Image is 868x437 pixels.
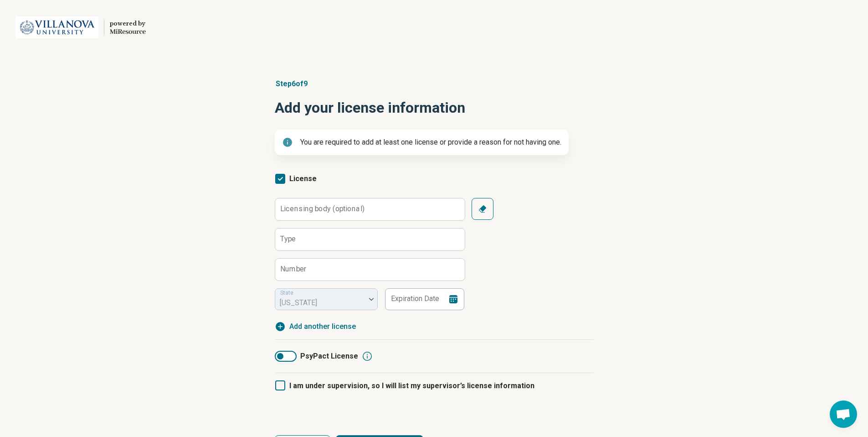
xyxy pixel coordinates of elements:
[275,321,356,332] button: Add another license
[300,137,561,148] p: You are required to add at least one license or provide a reason for not having one.
[280,235,296,243] label: Type
[275,97,594,119] h1: Add your license information
[289,381,534,390] span: I am under supervision, so I will list my supervisor’s license information
[300,351,358,362] span: PsyPact License
[15,16,98,38] img: Villanova University
[275,78,594,89] p: Step 6 of 9
[280,205,365,213] label: Licensing body (optional)
[289,174,317,183] span: License
[830,401,857,428] div: Open chat
[275,229,465,250] input: credential.licenses.0.name
[289,321,356,332] span: Add another license
[110,20,146,28] div: powered by
[15,16,146,38] a: Villanova Universitypowered by
[280,265,307,273] label: Number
